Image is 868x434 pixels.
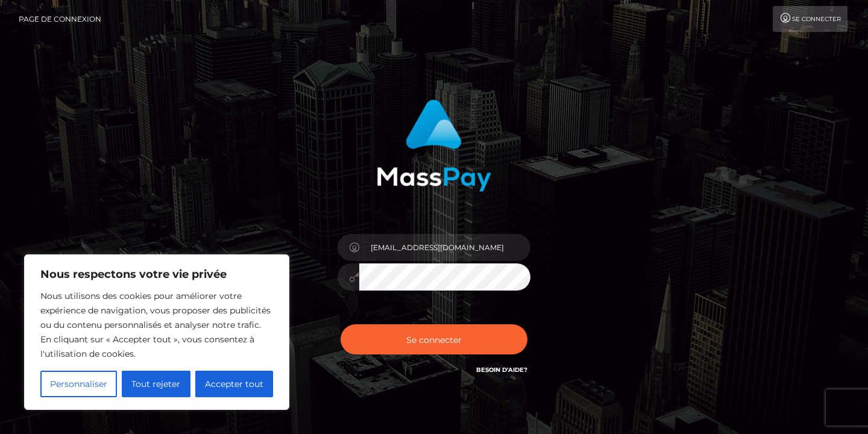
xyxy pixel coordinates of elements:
font: Nous respectons votre vie privée [40,268,227,281]
font: Accepter tout [205,379,263,389]
input: Nom d'utilisateur... [359,234,530,261]
font: Tout rejeter [131,379,180,389]
button: Accepter tout [195,371,273,397]
font: Nous utilisons des cookies pour améliorer votre expérience de navigation, vous proposer des publi... [40,291,271,359]
a: Besoin d'aide? [476,366,527,374]
font: Page de connexion [19,14,101,24]
img: Connexion MassPay [377,99,491,192]
font: Se connecter [406,334,462,345]
button: Tout rejeter [122,371,190,397]
a: Page de connexion [19,6,101,32]
font: Personnaliser [50,379,107,389]
font: Se connecter [792,15,841,23]
a: Se connecter [773,6,848,32]
div: Nous respectons votre vie privée [24,254,289,410]
button: Personnaliser [40,371,117,397]
button: Se connecter [341,324,527,354]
